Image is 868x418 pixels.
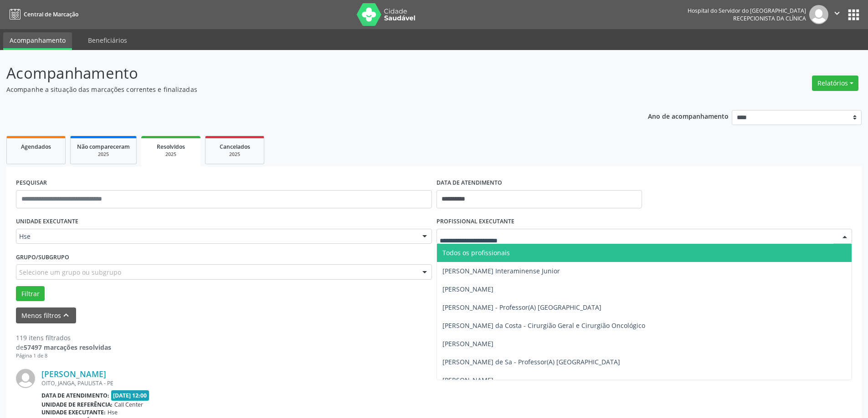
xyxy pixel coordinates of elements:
[19,232,413,241] span: Hse
[111,390,149,401] span: [DATE] 12:00
[16,333,111,342] div: 119 itens filtrados
[437,176,502,190] label: DATA DE ATENDIMENTO
[828,5,846,24] button: 
[6,7,78,22] a: Central de Marcação
[442,321,645,330] span: [PERSON_NAME] da Costa - Cirurgião Geral e Cirurgião Oncológico
[82,32,134,48] a: Beneficiários
[16,342,111,352] div: de
[108,408,118,416] span: Hse
[24,10,78,18] span: Central de Marcação
[832,8,842,18] i: 
[648,110,729,121] p: Ano de acompanhamento
[442,267,560,275] span: [PERSON_NAME] Interaminense Junior
[437,215,514,229] label: PROFISSIONAL EXECUTANTE
[442,248,510,257] span: Todos os profissionais
[809,5,828,24] img: img
[688,7,806,15] div: Hospital do Servidor do [GEOGRAPHIC_DATA]
[77,143,130,151] span: Não compareceram
[61,310,71,320] i: keyboard_arrow_up
[846,7,862,23] button: apps
[442,339,493,348] span: [PERSON_NAME]
[148,151,194,158] div: 2025
[41,392,109,399] b: Data de atendimento:
[212,151,257,158] div: 2025
[16,369,35,388] img: img
[41,379,852,387] div: OITO, JANGA, PAULISTA - PE
[6,85,605,94] p: Acompanhe a situação das marcações correntes e finalizadas
[3,32,72,50] a: Acompanhamento
[41,408,106,416] b: Unidade executante:
[442,376,493,384] span: [PERSON_NAME]
[442,358,620,366] span: [PERSON_NAME] de Sa - Professor(A) [GEOGRAPHIC_DATA]
[442,285,493,293] span: [PERSON_NAME]
[812,76,858,91] button: Relatórios
[41,369,106,379] a: [PERSON_NAME]
[21,143,51,151] span: Agendados
[16,286,45,302] button: Filtrar
[41,401,113,408] b: Unidade de referência:
[157,143,185,151] span: Resolvidos
[16,215,78,229] label: UNIDADE EXECUTANTE
[114,401,143,408] span: Call Center
[77,151,130,158] div: 2025
[16,250,69,264] label: Grupo/Subgrupo
[6,62,605,85] p: Acompanhamento
[24,343,111,352] strong: 57497 marcações resolvidas
[19,267,121,277] span: Selecione um grupo ou subgrupo
[220,143,250,151] span: Cancelados
[16,307,76,323] button: Menos filtroskeyboard_arrow_up
[442,303,601,312] span: [PERSON_NAME] - Professor(A) [GEOGRAPHIC_DATA]
[733,15,806,22] span: Recepcionista da clínica
[16,352,111,360] div: Página 1 de 8
[16,176,47,190] label: PESQUISAR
